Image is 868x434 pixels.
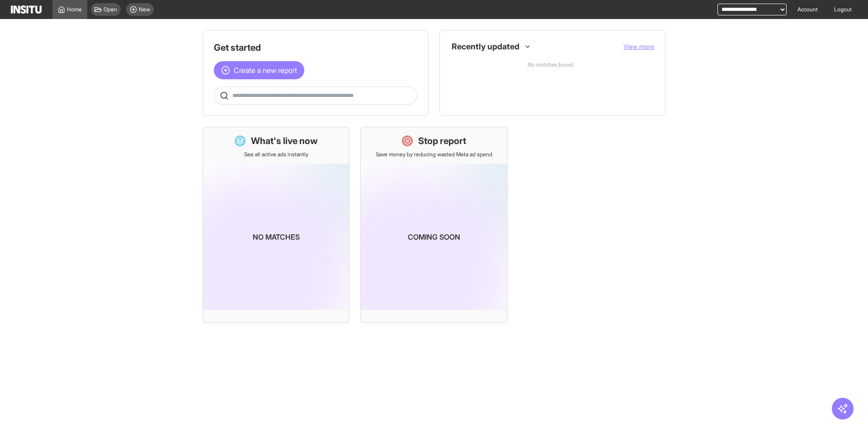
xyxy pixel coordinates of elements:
span: Open [104,6,117,13]
img: coming-soon-gradient_kfitwp.png [203,164,349,310]
span: Home [67,6,82,13]
button: Create a new report [214,61,304,79]
a: What's live nowSee all active ads instantlyNo matches [203,127,349,323]
h1: Get started [214,41,417,54]
p: No matches [253,231,300,242]
span: Create a new report [234,65,297,76]
button: View more [623,42,654,51]
img: Logo [11,5,42,14]
span: New [139,6,150,13]
p: See all active ads instantly [244,151,308,158]
h1: What's live now [251,135,318,147]
span: View more [623,43,654,50]
p: No matches found. [451,56,651,90]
